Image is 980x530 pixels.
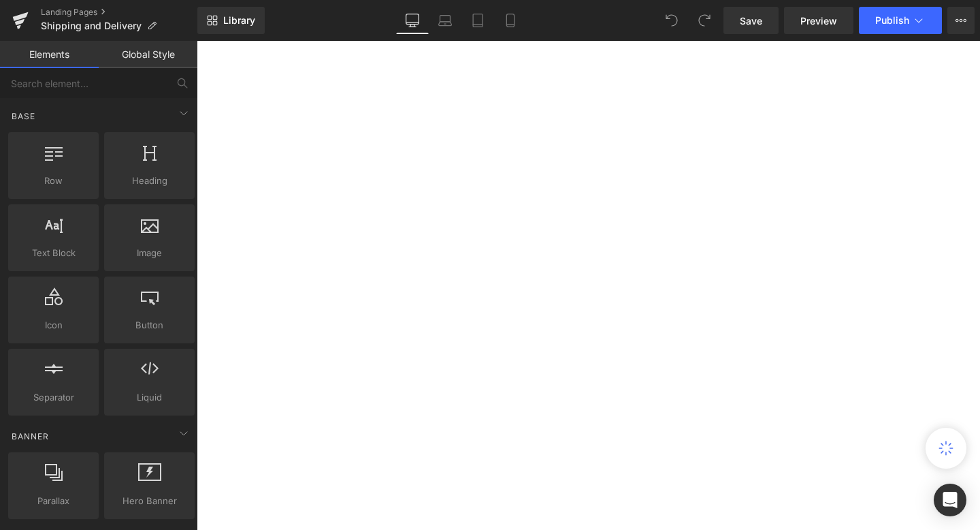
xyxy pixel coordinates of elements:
[691,7,718,34] button: Redo
[41,7,197,18] a: Landing Pages
[12,174,95,188] span: Row
[10,430,50,443] span: Banner
[108,318,191,332] span: Button
[99,41,197,68] a: Global Style
[396,7,429,34] a: Desktop
[12,390,95,405] span: Separator
[800,14,837,28] span: Preview
[658,7,685,34] button: Undo
[494,7,527,34] a: Mobile
[108,494,191,508] span: Hero Banner
[740,14,762,28] span: Save
[934,484,966,516] div: Open Intercom Messenger
[12,246,95,260] span: Text Block
[12,318,95,332] span: Icon
[108,390,191,405] span: Liquid
[859,7,942,34] button: Publish
[41,20,142,31] span: Shipping and Delivery
[875,15,909,26] span: Publish
[108,246,191,260] span: Image
[429,7,461,34] a: Laptop
[108,174,191,188] span: Heading
[947,7,975,34] button: More
[197,7,265,34] a: New Library
[461,7,494,34] a: Tablet
[10,110,37,123] span: Base
[223,14,255,27] span: Library
[784,7,853,34] a: Preview
[12,494,95,508] span: Parallax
